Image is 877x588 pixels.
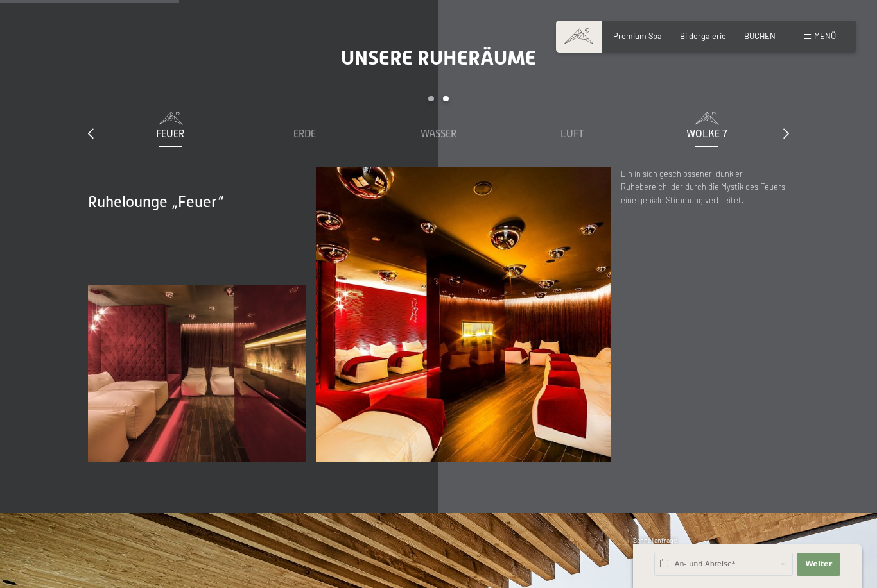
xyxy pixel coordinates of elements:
a: Premium Spa [613,31,662,41]
span: Ruhelounge „Feuer“ [88,193,224,210]
a: BUCHEN [744,31,776,41]
span: Luft [560,128,584,140]
img: Ein Wellness-Urlaub in Südtirol – 7.700 m² Spa, 10 Saunen [316,167,611,462]
span: Wasser [421,128,456,140]
button: Weiter [797,553,840,576]
p: Ein in sich geschlossener, dunkler Ruhebereich, der durch die Mystik des Feuers eine geniale Stim... [621,167,789,206]
a: Bildergalerie [680,31,726,41]
span: Menü [814,31,836,41]
div: Carousel Page 2 (Current Slide) [443,96,449,102]
span: Feuer [156,128,184,140]
div: Carousel Pagination [103,96,774,112]
span: Wolke 7 [686,128,727,140]
span: Erde [293,128,316,140]
span: Weiter [805,559,832,569]
div: Carousel Page 1 [428,96,434,102]
span: Unsere Ruheräume [341,46,536,70]
span: Schnellanfrage [633,537,677,544]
